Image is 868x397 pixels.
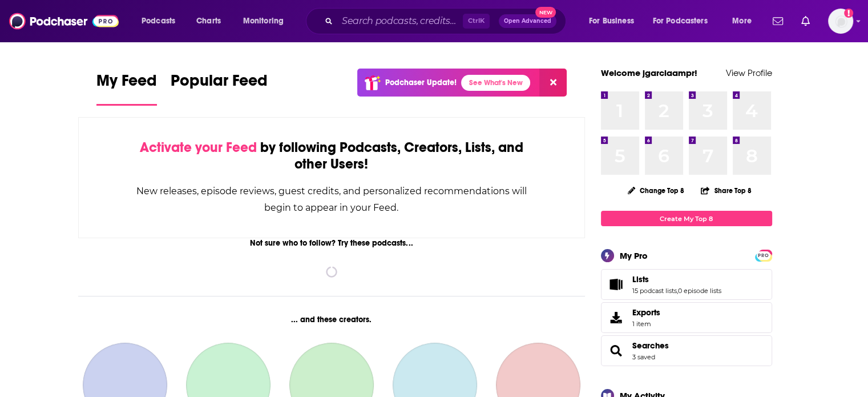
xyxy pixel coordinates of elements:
[581,12,648,30] button: open menu
[757,251,770,260] span: PRO
[140,139,257,156] span: Activate your Feed
[757,251,770,259] a: PRO
[196,13,221,29] span: Charts
[645,12,724,30] button: open menu
[601,302,772,333] a: Exports
[732,13,752,29] span: More
[653,13,708,29] span: For Podcasters
[621,183,692,198] button: Change Top 8
[724,12,766,30] button: open menu
[632,320,660,328] span: 1 item
[171,71,268,106] a: Popular Feed
[768,11,788,31] a: Show notifications dropdown
[601,67,697,78] a: Welcome jgarciaampr!
[632,307,660,318] span: Exports
[535,7,556,18] span: New
[461,75,530,91] a: See What's New
[605,310,628,326] span: Exports
[601,211,772,226] a: Create My Top 8
[189,12,228,30] a: Charts
[677,287,678,295] span: ,
[828,9,853,34] span: Logged in as jgarciaampr
[632,274,721,284] a: Lists
[78,315,586,324] div: ... and these creators.
[828,9,853,34] img: User Profile
[136,183,528,216] div: New releases, episode reviews, guest credits, and personalized recommendations will begin to appe...
[601,335,772,366] span: Searches
[828,9,853,34] button: Show profile menu
[463,14,490,29] span: Ctrl K
[171,71,268,97] span: Popular Feed
[136,139,528,173] div: by following Podcasts, Creators, Lists, and other Users!
[632,274,649,284] span: Lists
[96,71,157,106] a: My Feed
[620,250,648,261] div: My Pro
[134,12,190,30] button: open menu
[632,340,669,351] a: Searches
[797,11,814,31] a: Show notifications dropdown
[632,353,655,361] a: 3 saved
[589,13,634,29] span: For Business
[9,10,119,32] img: Podchaser - Follow, Share and Rate Podcasts
[235,12,298,30] button: open menu
[142,13,175,29] span: Podcasts
[700,179,752,202] button: Share Top 8
[726,67,772,78] a: View Profile
[504,18,551,24] span: Open Advanced
[678,287,721,295] a: 0 episode lists
[317,8,577,34] div: Search podcasts, credits, & more...
[499,14,556,28] button: Open AdvancedNew
[632,287,677,295] a: 15 podcast lists
[243,13,284,29] span: Monitoring
[605,343,628,359] a: Searches
[78,238,586,248] div: Not sure who to follow? Try these podcasts...
[605,276,628,292] a: Lists
[601,269,772,300] span: Lists
[844,9,853,18] svg: Add a profile image
[96,71,157,97] span: My Feed
[385,78,457,87] p: Podchaser Update!
[337,12,463,30] input: Search podcasts, credits, & more...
